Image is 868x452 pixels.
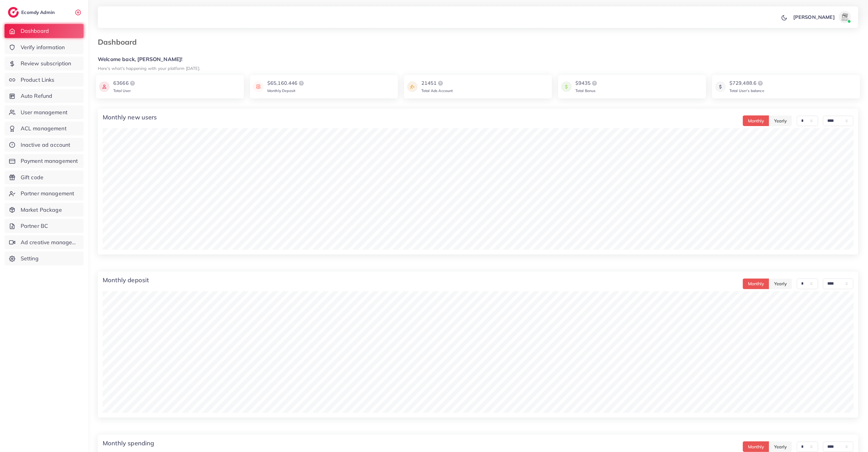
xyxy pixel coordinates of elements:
[5,235,84,249] a: Ad creative management
[5,219,84,233] a: Partner BC
[5,24,84,38] a: Dashboard
[21,27,49,35] span: Dashboard
[421,88,453,93] span: Total Ads Account
[729,88,764,93] span: Total User’s balance
[437,80,444,87] img: logo
[5,73,84,87] a: Product Links
[5,89,84,103] a: Auto Refund
[21,190,74,197] span: Partner management
[575,80,598,87] div: $9435
[21,206,62,214] span: Market Package
[769,441,792,452] button: Yearly
[5,56,84,70] a: Review subscription
[421,80,453,87] div: 21451
[5,203,84,217] a: Market Package
[8,7,19,18] img: logo
[407,80,418,94] img: icon payment
[21,92,53,100] span: Auto Refund
[5,170,84,184] a: Gift code
[98,56,858,63] h5: Welcome back, [PERSON_NAME]!
[757,80,764,87] img: logo
[253,80,264,94] img: icon payment
[743,115,769,126] button: Monthly
[21,76,55,84] span: Product Links
[298,80,305,87] img: logo
[21,9,56,15] h2: Ecomdy Admin
[793,13,835,21] p: [PERSON_NAME]
[21,108,67,116] span: User management
[21,238,79,246] span: Ad creative management
[21,141,70,149] span: Inactive ad account
[267,80,305,87] div: $65,160.446
[21,43,65,51] span: Verify information
[790,11,853,23] a: [PERSON_NAME]avatar
[5,187,84,200] a: Partner management
[5,40,84,54] a: Verify information
[98,38,142,46] h3: Dashboard
[129,80,136,87] img: logo
[113,80,136,87] div: 63666
[21,173,43,181] span: Gift code
[21,60,71,67] span: Review subscription
[575,88,596,93] span: Total Bonus
[103,114,157,121] h4: Monthly new users
[5,138,84,152] a: Inactive ad account
[715,80,726,94] img: icon payment
[743,441,769,452] button: Monthly
[98,66,200,71] small: Here's what's happening with your platform [DATE].
[5,105,84,119] a: User management
[21,222,48,230] span: Partner BC
[113,88,131,93] span: Total User
[769,279,792,289] button: Yearly
[743,279,769,289] button: Monthly
[5,252,84,265] a: Setting
[103,276,149,284] h4: Monthly deposit
[561,80,572,94] img: icon payment
[8,7,56,18] a: logoEcomdy Admin
[5,122,84,135] a: ACL management
[21,157,78,165] span: Payment management
[769,115,792,126] button: Yearly
[99,80,110,94] img: icon payment
[729,80,764,87] div: $729,488.6
[591,80,598,87] img: logo
[5,154,84,168] a: Payment management
[21,255,39,262] span: Setting
[103,440,154,447] h4: Monthly spending
[267,88,295,93] span: Monthly Deposit
[21,125,67,132] span: ACL management
[839,11,851,23] img: avatar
